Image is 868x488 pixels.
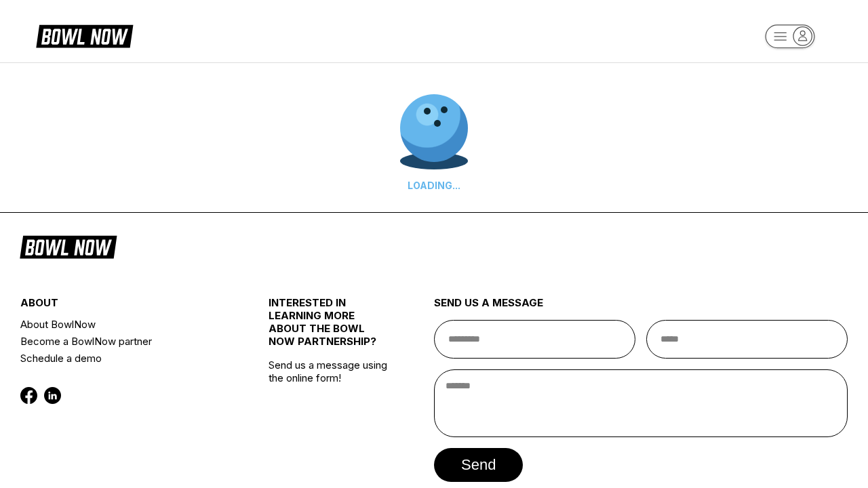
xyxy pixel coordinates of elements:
[20,296,227,316] div: about
[269,296,393,359] div: INTERESTED IN LEARNING MORE ABOUT THE BOWL NOW PARTNERSHIP?
[20,316,227,333] a: About BowlNow
[434,296,848,320] div: send us a message
[20,350,227,367] a: Schedule a demo
[434,448,523,482] button: send
[400,180,468,191] div: LOADING...
[20,333,227,350] a: Become a BowlNow partner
